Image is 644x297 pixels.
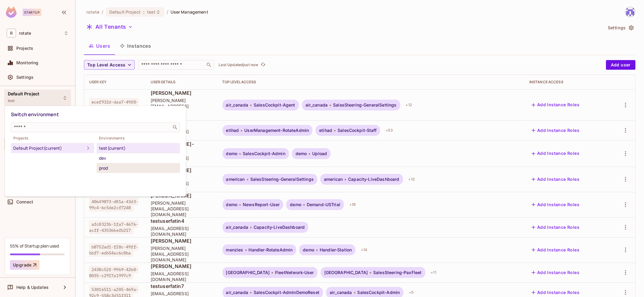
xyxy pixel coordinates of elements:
[99,145,178,152] div: test (current)
[99,164,178,172] div: prod
[99,155,178,162] div: dev
[97,136,180,141] span: Environments
[13,145,85,152] div: Default Project (current)
[11,136,94,141] span: Projects
[11,111,59,118] span: Switch environment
